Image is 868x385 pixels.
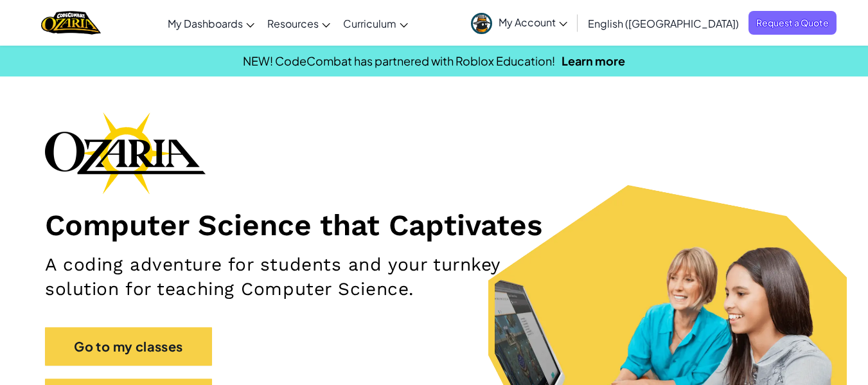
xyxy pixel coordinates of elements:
[267,17,319,30] span: Resources
[588,17,739,30] span: English ([GEOGRAPHIC_DATA])
[45,112,206,194] img: Ozaria branding logo
[168,17,243,30] span: My Dashboards
[261,6,337,40] a: Resources
[41,10,101,36] a: Ozaria by CodeCombat logo
[748,11,837,35] a: Request a Quote
[161,6,261,40] a: My Dashboards
[45,327,212,366] a: Go to my classes
[337,6,414,40] a: Curriculum
[45,253,566,301] h2: A coding adventure for students and your turnkey solution for teaching Computer Science.
[465,3,574,43] a: My Account
[581,6,745,40] a: English ([GEOGRAPHIC_DATA])
[243,53,555,68] span: NEW! CodeCombat has partnered with Roblox Education!
[45,207,823,243] h1: Computer Science that Captivates
[41,10,101,36] img: Home
[471,13,492,34] img: avatar
[562,53,625,68] a: Learn more
[499,15,567,29] span: My Account
[343,17,396,30] span: Curriculum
